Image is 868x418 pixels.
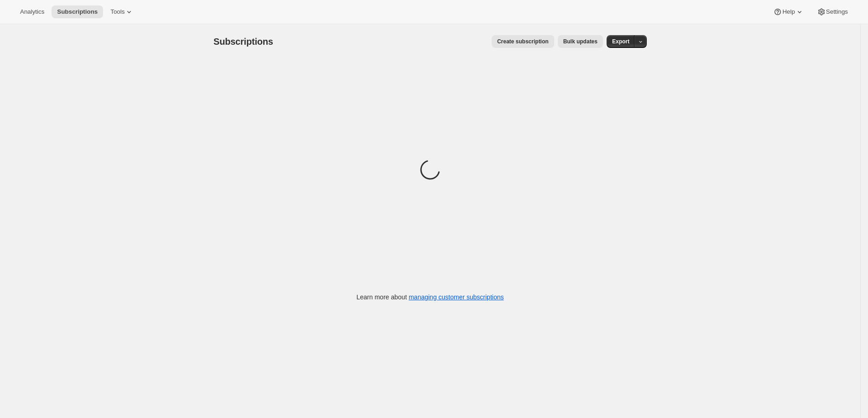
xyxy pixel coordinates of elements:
span: Settings [826,8,848,16]
a: managing customer subscriptions [409,293,504,301]
span: Bulk updates [563,38,598,45]
button: Subscriptions [52,5,103,18]
span: Subscriptions [213,37,273,47]
button: Help [768,5,809,18]
span: Export [612,38,629,45]
span: Subscriptions [57,8,98,16]
button: Settings [811,5,853,18]
button: Create subscription [492,35,554,48]
span: Create subscription [497,38,549,45]
span: Tools [110,8,125,16]
button: Tools [105,5,139,18]
p: Learn more about [357,293,504,302]
span: Help [782,8,795,16]
button: Export [607,35,635,48]
button: Analytics [15,5,50,18]
button: Bulk updates [558,35,603,48]
span: Analytics [20,8,44,16]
